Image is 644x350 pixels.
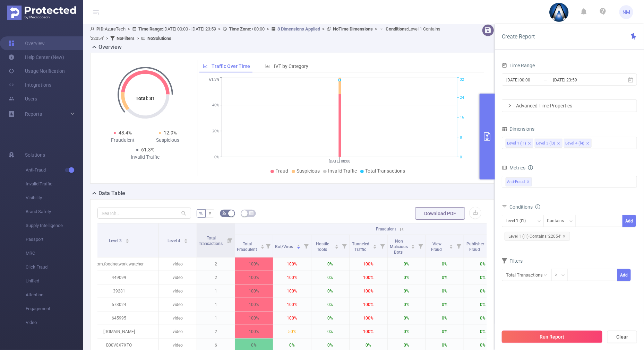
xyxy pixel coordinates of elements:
[378,235,387,257] i: Filter menu
[147,36,171,41] b: No Solutions
[464,312,502,325] p: 0%
[273,257,311,271] p: 100%
[265,64,270,69] i: icon: bar-chart
[260,244,264,246] i: icon: caret-up
[411,244,415,246] i: icon: caret-up
[502,258,523,264] span: Filters
[537,219,541,224] i: icon: down
[197,312,235,325] p: 1
[502,165,525,170] span: Metrics
[301,235,311,257] i: Filter menu
[388,325,426,338] p: 0%
[273,285,311,298] p: 100%
[506,177,532,186] span: Anti-Fraud
[98,43,122,51] h2: Overview
[365,168,405,174] span: Total Transactions
[552,75,609,85] input: End date
[464,298,502,311] p: 0%
[426,298,464,311] p: 0%
[141,147,154,152] span: 61.3%
[197,285,235,298] p: 1
[136,96,155,101] tspan: Total: 31
[273,312,311,325] p: 100%
[333,26,373,32] b: No Time Dimensions
[350,271,387,284] p: 100%
[90,26,440,41] span: AzureTech [DATE] 00:00 - [DATE] 23:59 +00:00
[502,331,602,343] button: Run Report
[203,64,208,69] i: icon: line-chart
[464,257,502,271] p: 0%
[426,325,464,338] p: 0%
[607,331,637,343] button: Clear
[411,246,415,248] i: icon: caret-down
[388,312,426,325] p: 0%
[297,168,320,174] span: Suspicious
[235,298,273,311] p: 100%
[26,316,83,330] span: Video
[168,238,181,243] span: Level 4
[197,271,235,284] p: 2
[184,240,188,243] i: icon: caret-down
[275,244,294,249] span: Bot/Virus
[311,312,349,325] p: 0%
[449,244,453,248] div: Sort
[506,139,533,148] li: Level 1 (l1)
[7,6,76,20] img: Protected Media
[328,168,357,174] span: Invalid Traffic
[235,271,273,284] p: 100%
[388,298,426,311] p: 0%
[411,244,415,248] div: Sort
[237,242,258,252] span: Total Fraudulent
[159,285,197,298] p: video
[350,312,387,325] p: 100%
[311,325,349,338] p: 0%
[335,244,339,248] div: Sort
[350,298,387,311] p: 100%
[335,246,339,248] i: icon: caret-down
[350,285,387,298] p: 100%
[80,285,158,298] p: 39281
[235,257,273,271] p: 100%
[464,325,502,338] p: 0%
[311,271,349,284] p: 0%
[138,26,163,32] b: Time Range:
[502,126,534,132] span: Dimensions
[249,211,254,215] i: icon: table
[274,63,308,69] span: IVT by Category
[350,325,387,338] p: 100%
[26,219,83,233] span: Supply Intelligence
[388,257,426,271] p: 0%
[235,312,273,325] p: 100%
[145,137,190,144] div: Suspicious
[373,244,377,248] div: Sort
[265,26,271,32] span: >
[117,36,135,41] b: No Filters
[125,240,129,243] i: icon: caret-down
[235,325,273,338] p: 100%
[449,244,453,246] i: icon: caret-up
[184,238,188,240] i: icon: caret-up
[460,155,462,159] tspan: 0
[460,95,464,100] tspan: 24
[311,257,349,271] p: 0%
[373,246,377,248] i: icon: caret-down
[8,78,51,92] a: Integrations
[197,325,235,338] p: 2
[229,26,251,32] b: Time Zone:
[123,154,168,161] div: Invalid Traffic
[564,139,592,148] li: Level 4 (l4)
[415,207,465,220] button: Download PDF
[508,104,512,108] i: icon: right
[622,5,630,19] span: NM
[273,298,311,311] p: 100%
[466,242,484,252] span: Publisher Fraud
[109,238,123,243] span: Level 3
[263,235,273,257] i: Filter menu
[199,236,224,246] span: Total Transactions
[216,26,223,32] span: >
[273,325,311,338] p: 50%
[97,208,191,219] input: Search...
[460,115,464,120] tspan: 16
[199,211,203,216] span: %
[8,92,37,106] a: Users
